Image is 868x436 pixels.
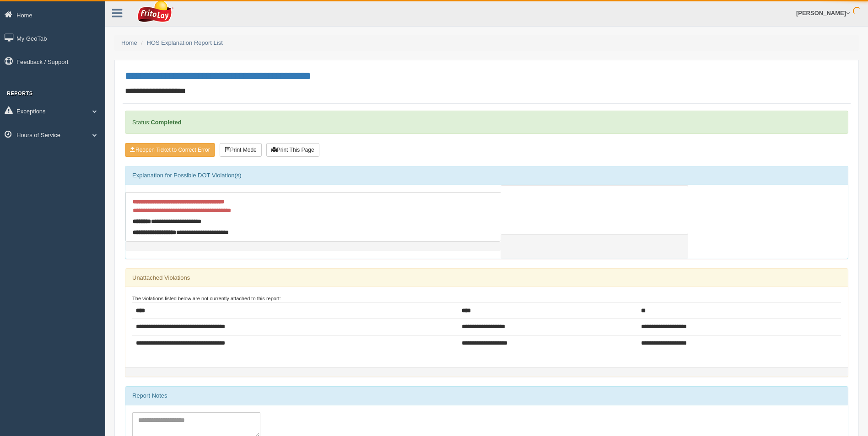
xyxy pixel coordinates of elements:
div: Status: [125,111,848,134]
a: HOS Explanation Report List [147,39,223,46]
div: Explanation for Possible DOT Violation(s) [125,166,848,185]
div: Report Notes [125,387,848,405]
button: Reopen Ticket [125,143,215,157]
strong: Completed [151,119,181,126]
button: Print Mode [220,143,262,157]
small: The violations listed below are not currently attached to this report: [132,296,281,301]
a: Home [121,39,137,46]
button: Print This Page [266,143,319,157]
div: Unattached Violations [125,269,848,287]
